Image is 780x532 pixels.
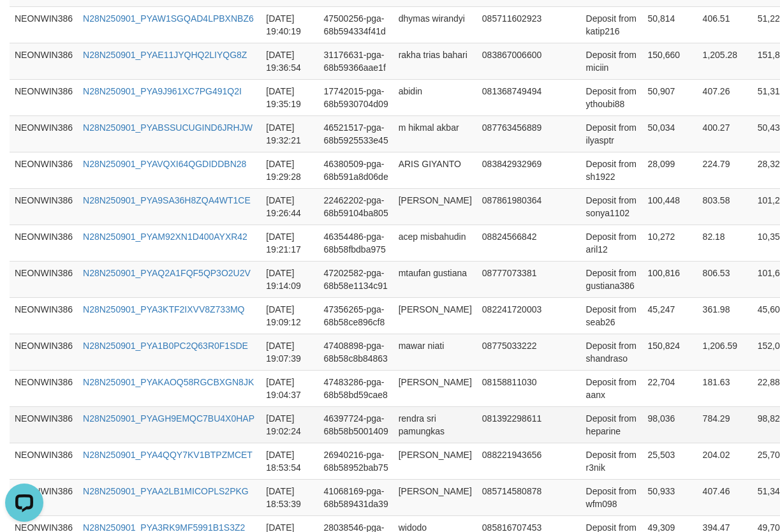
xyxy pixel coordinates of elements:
[394,443,477,479] td: [PERSON_NAME]
[83,13,254,24] a: N28N250901_PYAW1SGQAD4LPBXNBZ6
[318,225,393,261] td: 46354486-pga-68b58fbdba975
[5,5,43,43] button: Open LiveChat chat widget
[394,6,477,43] td: dhymas wirandyi
[581,334,643,370] td: Deposit from shandraso
[10,370,78,406] td: NEONWIN386
[318,115,393,152] td: 46521517-pga-68b5925533e45
[643,79,698,115] td: 50,907
[477,6,547,43] td: 085711602923
[643,225,698,261] td: 10,272
[318,370,393,406] td: 47483286-pga-68b58bd59cae8
[261,443,318,479] td: [DATE] 18:53:54
[394,115,477,152] td: m hikmal akbar
[581,370,643,406] td: Deposit from aanx
[643,115,698,152] td: 50,034
[318,43,393,79] td: 31176631-pga-68b59366aae1f
[477,79,547,115] td: 081368749494
[581,79,643,115] td: Deposit from ythoubi88
[698,188,753,225] td: 803.58
[83,50,247,60] a: N28N250901_PYAE11JYQHQ2LIYQG8Z
[581,297,643,334] td: Deposit from seab26
[477,443,547,479] td: 088221943656
[643,261,698,297] td: 100,816
[698,334,753,370] td: 1,206.59
[698,43,753,79] td: 1,205.28
[318,6,393,43] td: 47500256-pga-68b594334f41d
[698,479,753,515] td: 407.46
[477,261,547,297] td: 08777073381
[83,86,242,96] a: N28N250901_PYA9J961XC7PG491Q2I
[643,43,698,79] td: 150,660
[581,406,643,443] td: Deposit from heparine
[261,370,318,406] td: [DATE] 19:04:37
[10,443,78,479] td: NEONWIN386
[83,377,254,387] a: N28N250901_PYAKAOQ58RGCBXGN8JK
[643,297,698,334] td: 45,247
[477,225,547,261] td: 08824566842
[261,261,318,297] td: [DATE] 19:14:09
[261,297,318,334] td: [DATE] 19:09:12
[477,115,547,152] td: 087763456889
[477,406,547,443] td: 081392298611
[261,152,318,188] td: [DATE] 19:29:28
[10,225,78,261] td: NEONWIN386
[10,297,78,334] td: NEONWIN386
[261,479,318,515] td: [DATE] 18:53:39
[581,152,643,188] td: Deposit from sh1922
[10,334,78,370] td: NEONWIN386
[318,479,393,515] td: 41068169-pga-68b589431da39
[394,261,477,297] td: mtaufan gustiana
[698,6,753,43] td: 406.51
[394,79,477,115] td: abidin
[318,334,393,370] td: 47408898-pga-68b58c8b84863
[261,43,318,79] td: [DATE] 19:36:54
[394,43,477,79] td: rakha trias bahari
[698,406,753,443] td: 784.29
[83,232,247,242] a: N28N250901_PYAM92XN1D400AYXR42
[10,406,78,443] td: NEONWIN386
[261,406,318,443] td: [DATE] 19:02:24
[318,79,393,115] td: 17742015-pga-68b5930704d09
[261,79,318,115] td: [DATE] 19:35:19
[477,370,547,406] td: 08158811030
[698,297,753,334] td: 361.98
[261,115,318,152] td: [DATE] 19:32:21
[581,225,643,261] td: Deposit from aril12
[261,188,318,225] td: [DATE] 19:26:44
[477,152,547,188] td: 083842932969
[581,443,643,479] td: Deposit from r3nik
[318,152,393,188] td: 46380509-pga-68b591a8d06de
[394,297,477,334] td: [PERSON_NAME]
[643,479,698,515] td: 50,933
[477,188,547,225] td: 087861980364
[643,370,698,406] td: 22,704
[394,334,477,370] td: mawar niati
[83,304,244,314] a: N28N250901_PYA3KTF2IXVV8Z733MQ
[318,297,393,334] td: 47356265-pga-68b58ce896cf8
[394,406,477,443] td: rendra sri pamungkas
[261,6,318,43] td: [DATE] 19:40:19
[83,486,249,496] a: N28N250901_PYAA2LB1MICOPLS2PKG
[83,195,251,205] a: N28N250901_PYA9SA36H8ZQA4WT1CE
[394,479,477,515] td: [PERSON_NAME]
[261,225,318,261] td: [DATE] 19:21:17
[581,479,643,515] td: Deposit from wfm098
[83,450,253,460] a: N28N250901_PYA4QQY7KV1BTPZMCET
[10,152,78,188] td: NEONWIN386
[10,261,78,297] td: NEONWIN386
[477,43,547,79] td: 083867006600
[698,370,753,406] td: 181.63
[318,443,393,479] td: 26940216-pga-68b58952bab75
[10,6,78,43] td: NEONWIN386
[394,152,477,188] td: ARIS GIYANTO
[643,188,698,225] td: 100,448
[643,6,698,43] td: 50,814
[477,479,547,515] td: 085714580878
[643,152,698,188] td: 28,099
[394,370,477,406] td: [PERSON_NAME]
[581,6,643,43] td: Deposit from katip216
[643,406,698,443] td: 98,036
[698,261,753,297] td: 806.53
[581,261,643,297] td: Deposit from gustiana386
[643,334,698,370] td: 150,824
